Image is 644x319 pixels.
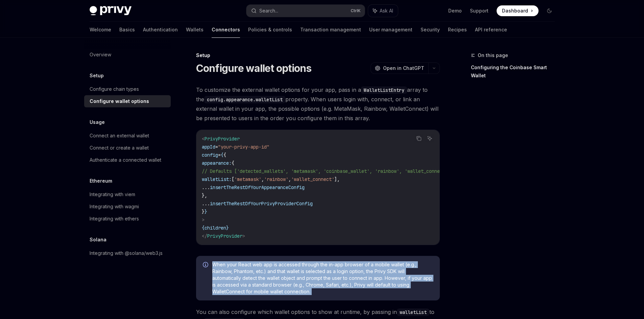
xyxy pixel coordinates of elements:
code: WalletListEntry [361,86,407,94]
a: Connectors [212,22,240,38]
a: Policies & controls [248,22,292,38]
span: 'metamask' [234,176,261,182]
button: Search...CtrlK [246,5,365,17]
a: Support [470,7,488,14]
span: "your-privy-app-id" [218,144,269,150]
div: Connect or create a wallet [90,144,149,152]
span: PrivyProvider [205,136,240,142]
div: Setup [196,52,440,59]
span: { [223,152,226,158]
span: 'wallet_connect' [291,176,334,182]
a: Configure chain types [84,83,171,95]
span: To customize the external wallet options for your app, pass in a array to the property. When user... [196,85,440,123]
a: Configuring the Coinbase Smart Wallet [471,62,560,81]
span: < [202,136,205,142]
h1: Configure wallet options [196,62,312,74]
div: Search... [259,7,278,15]
span: appearance: [202,160,232,166]
span: insertTheRestOfYourPrivyProviderConfig [210,201,313,207]
a: Connect an external wallet [84,130,171,142]
a: Wallets [186,22,204,38]
div: Configure chain types [90,85,139,93]
span: appId [202,144,215,150]
a: Integrating with ethers [84,213,171,225]
div: Integrating with ethers [90,215,139,223]
a: Integrating with @solana/web3.js [84,247,171,259]
span: = [215,144,218,150]
a: API reference [475,22,507,38]
span: Open in ChatGPT [383,65,424,72]
span: // Defaults ['detected_wallets', 'metamask', 'coinbase_wallet', 'rainbow', 'wallet_connect'] [202,168,451,174]
span: Dashboard [502,7,528,14]
button: Open in ChatGPT [371,62,428,74]
a: Welcome [90,22,111,38]
h5: Ethereum [90,177,112,185]
div: Configure wallet options [90,97,149,105]
h5: Solana [90,236,106,244]
span: , [261,176,264,182]
code: config.appearance.walletList [204,96,285,103]
div: Integrating with wagmi [90,203,139,211]
span: > [202,217,205,223]
span: { [202,225,205,231]
span: > [242,233,245,239]
h5: Setup [90,72,104,80]
span: insertTheRestOfYourAppearanceConfig [210,184,305,190]
span: [ [232,176,234,182]
a: Basics [119,22,135,38]
a: Transaction management [300,22,361,38]
span: }, [202,192,207,198]
span: Ask AI [380,7,393,14]
div: Authenticate a connected wallet [90,156,161,164]
a: Security [421,22,440,38]
span: ... [202,201,210,207]
span: On this page [478,51,508,59]
span: } [202,209,205,215]
a: Authenticate a connected wallet [84,154,171,166]
span: PrivyProvider [207,233,242,239]
span: ... [202,184,210,190]
button: Toggle dark mode [544,5,555,16]
a: Configure wallet options [84,95,171,107]
a: Integrating with viem [84,188,171,201]
div: Integrating with @solana/web3.js [90,249,163,257]
span: } [205,209,207,215]
span: { [232,160,234,166]
a: Demo [448,7,462,14]
a: Recipes [448,22,467,38]
button: Ask AI [425,134,434,143]
div: Overview [90,51,111,59]
span: = [218,152,221,158]
span: Ctrl K [351,8,361,14]
a: Dashboard [497,5,539,16]
a: Connect or create a wallet [84,142,171,154]
span: , [288,176,291,182]
span: { [221,152,223,158]
span: 'rainbow' [264,176,288,182]
a: User management [369,22,412,38]
button: Copy the contents from the code block [414,134,423,143]
img: dark logo [90,6,132,16]
button: Ask AI [368,5,398,17]
code: walletList [397,309,429,316]
div: Connect an external wallet [90,132,149,140]
a: Overview [84,49,171,61]
span: walletList: [202,176,232,182]
span: ], [334,176,340,182]
span: children [205,225,226,231]
span: } [226,225,229,231]
span: When your React web app is accessed through the in-app browser of a mobile wallet (e.g., Rainbow,... [212,261,433,295]
a: Authentication [143,22,178,38]
div: Integrating with viem [90,190,135,198]
a: Integrating with wagmi [84,201,171,213]
span: </ [202,233,207,239]
span: config [202,152,218,158]
h5: Usage [90,118,105,126]
svg: Info [203,262,210,269]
